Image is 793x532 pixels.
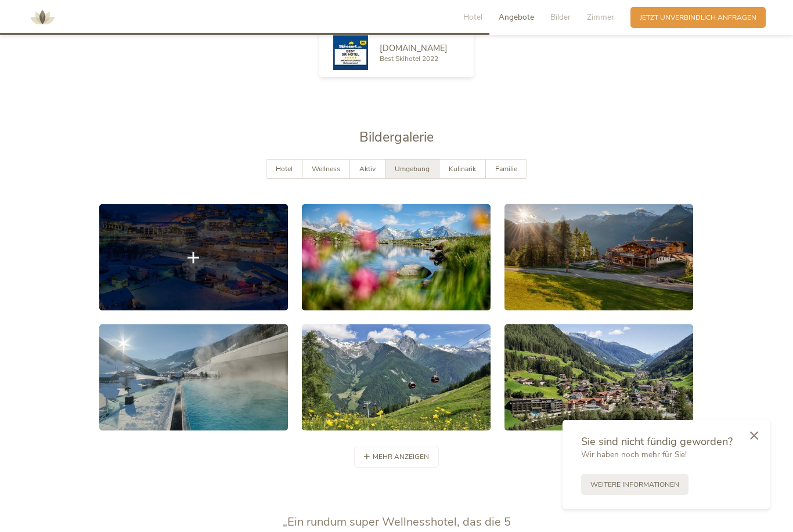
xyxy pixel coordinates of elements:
span: Bildergalerie [359,128,434,146]
span: Zimmer [587,12,614,23]
span: Angebote [499,12,534,23]
span: Hotel [463,12,482,23]
span: Hotel [276,164,293,173]
span: Jetzt unverbindlich anfragen [640,13,756,23]
span: Umgebung [395,164,430,173]
span: Aktiv [359,164,376,173]
span: [DOMAIN_NAME] [380,42,448,54]
span: Wellness [312,164,340,173]
span: Best Skihotel 2022 [380,54,438,63]
span: mehr anzeigen [373,452,429,462]
span: Weitere Informationen [590,480,679,490]
span: Sie sind nicht fündig geworden? [581,434,733,448]
span: Wir haben noch mehr für Sie! [581,449,687,460]
span: Bilder [550,12,571,23]
a: AMONTI & LUNARIS Wellnessresort [25,14,60,20]
img: Skiresort.de [333,35,368,70]
span: Familie [495,164,517,173]
a: Weitere Informationen [581,474,689,495]
span: Kulinarik [449,164,476,173]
